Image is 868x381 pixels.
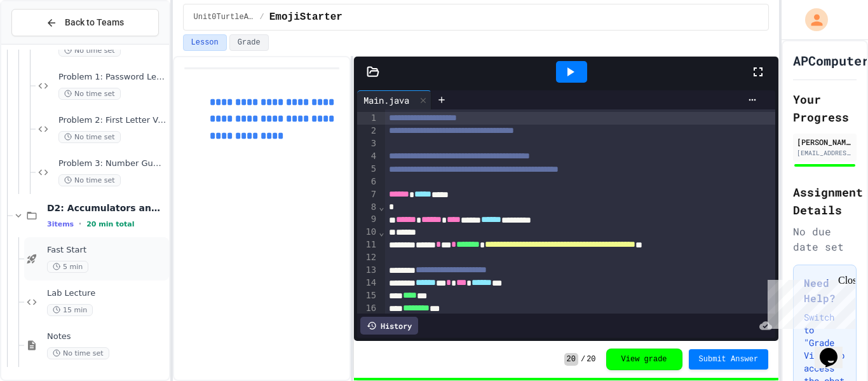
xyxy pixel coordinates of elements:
[357,264,378,277] div: 13
[357,201,378,214] div: 8
[606,349,682,370] button: View grade
[357,150,378,163] div: 4
[357,277,378,289] div: 14
[815,330,855,368] iframe: chat widget
[47,304,93,316] span: 15 min
[229,34,269,51] button: Grade
[357,251,378,264] div: 12
[79,219,81,229] span: •
[58,72,166,83] span: Problem 1: Password Length Checker
[47,288,166,299] span: Lab Lecture
[260,12,264,22] span: /
[58,45,121,57] span: No time set
[357,226,378,239] div: 10
[357,90,431,109] div: Main.java
[357,125,378,137] div: 2
[792,5,831,34] div: My Account
[5,5,88,81] div: Chat with us now!Close
[360,317,418,335] div: History
[58,158,166,169] span: Problem 3: Number Guessing Game
[58,174,121,186] span: No time set
[581,354,585,364] span: /
[58,88,121,100] span: No time set
[58,131,121,143] span: No time set
[357,137,378,150] div: 3
[47,261,88,273] span: 5 min
[357,163,378,176] div: 5
[357,112,378,125] div: 1
[378,202,384,212] span: Fold line
[269,10,342,25] span: EmojiStarter
[357,188,378,201] div: 7
[699,354,759,364] span: Submit Answer
[797,136,853,148] div: [PERSON_NAME]
[763,275,855,329] iframe: chat widget
[183,34,227,51] button: Lesson
[357,302,378,315] div: 16
[587,354,595,364] span: 20
[689,349,769,370] button: Submit Answer
[378,227,384,237] span: Fold line
[357,213,378,226] div: 9
[564,353,578,366] span: 20
[357,289,378,302] div: 15
[86,220,134,228] span: 20 min total
[357,176,378,188] div: 6
[793,183,857,219] h2: Assignment Details
[47,220,74,228] span: 3 items
[58,115,166,126] span: Problem 2: First Letter Validator
[11,9,159,36] button: Back to Teams
[47,331,166,342] span: Notes
[47,347,109,359] span: No time set
[357,239,378,251] div: 11
[793,90,857,126] h2: Your Progress
[357,94,416,107] div: Main.java
[793,224,857,254] div: No due date set
[47,202,166,214] span: D2: Accumulators and Summation
[65,16,124,29] span: Back to Teams
[194,12,255,22] span: Unit0TurtleAvatar
[47,245,166,256] span: Fast Start
[797,148,853,158] div: [EMAIL_ADDRESS][DOMAIN_NAME]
